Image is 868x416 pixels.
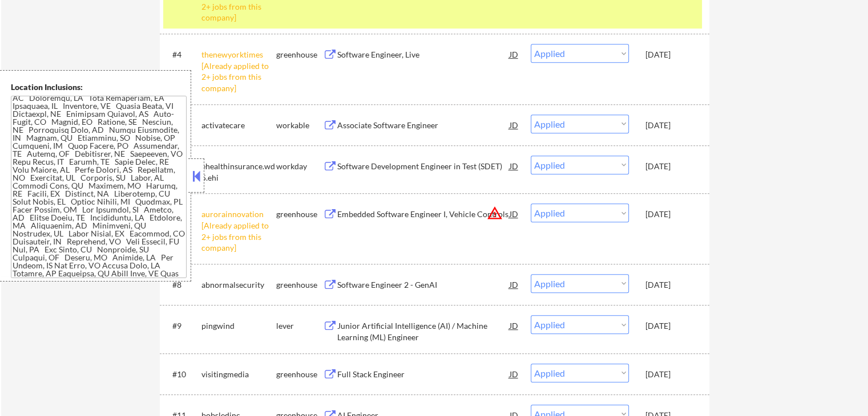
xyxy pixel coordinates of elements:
[276,369,323,380] div: greenhouse
[337,161,510,172] div: Software Development Engineer in Test (SDET)
[645,209,696,220] div: [DATE]
[337,369,510,380] div: Full Stack Engineer
[645,279,696,291] div: [DATE]
[508,156,520,176] div: JD
[201,120,276,131] div: activatecare
[172,279,192,291] div: #8
[645,120,696,131] div: [DATE]
[508,44,520,64] div: JD
[645,320,696,332] div: [DATE]
[201,161,276,183] div: ehealthinsurance.wd5.ehi
[337,120,510,131] div: Associate Software Engineer
[276,320,323,332] div: lever
[645,49,696,60] div: [DATE]
[645,161,696,172] div: [DATE]
[337,49,510,60] div: Software Engineer, Live
[508,203,520,224] div: JD
[276,279,323,291] div: greenhouse
[508,115,520,135] div: JD
[337,209,510,220] div: Embedded Software Engineer I, Vehicle Controls
[337,279,510,291] div: Software Engineer 2 - GenAI
[172,369,192,380] div: #10
[487,205,503,221] button: warning_amber
[201,369,276,380] div: visitingmedia
[508,315,520,336] div: JD
[337,320,510,342] div: Junior Artificial Intelligence (AI) / Machine Learning (ML) Engineer
[172,320,192,332] div: #9
[201,279,276,291] div: abnormalsecurity
[201,49,276,93] div: thenewyorktimes [Already applied to 2+ jobs from this company]
[276,209,323,220] div: greenhouse
[172,49,192,60] div: #4
[508,274,520,295] div: JD
[201,209,276,253] div: aurorainnovation [Already applied to 2+ jobs from this company]
[201,320,276,332] div: pingwind
[508,364,520,384] div: JD
[11,81,187,93] div: Location Inclusions:
[276,120,323,131] div: workable
[645,369,696,380] div: [DATE]
[276,161,323,172] div: workday
[276,49,323,60] div: greenhouse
